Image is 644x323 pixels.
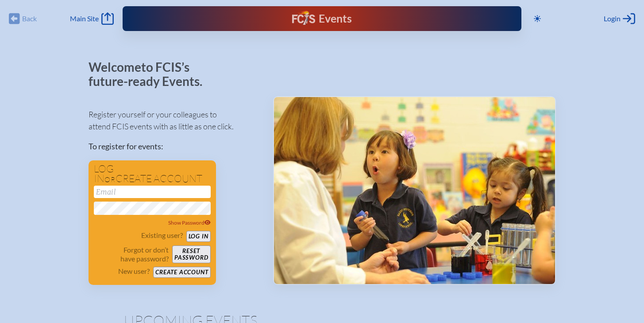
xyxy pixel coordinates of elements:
[274,97,555,284] img: Events
[89,109,259,132] p: Register yourself or your colleagues to attend FCIS events with as little as one click.
[604,14,621,23] span: Login
[94,186,211,198] input: Email
[70,14,99,23] span: Main Site
[94,164,211,184] h1: Log in create account
[168,219,211,226] span: Show Password
[104,175,116,184] span: or
[118,267,150,276] p: New user?
[172,245,210,263] button: Resetpassword
[236,11,408,27] div: FCIS Events — Future ready
[153,267,210,278] button: Create account
[89,60,212,88] p: Welcome to FCIS’s future-ready Events.
[141,231,183,240] p: Existing user?
[94,245,169,263] p: Forgot or don’t have password?
[186,231,211,242] button: Log in
[70,12,113,25] a: Main Site
[89,140,259,152] p: To register for events:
